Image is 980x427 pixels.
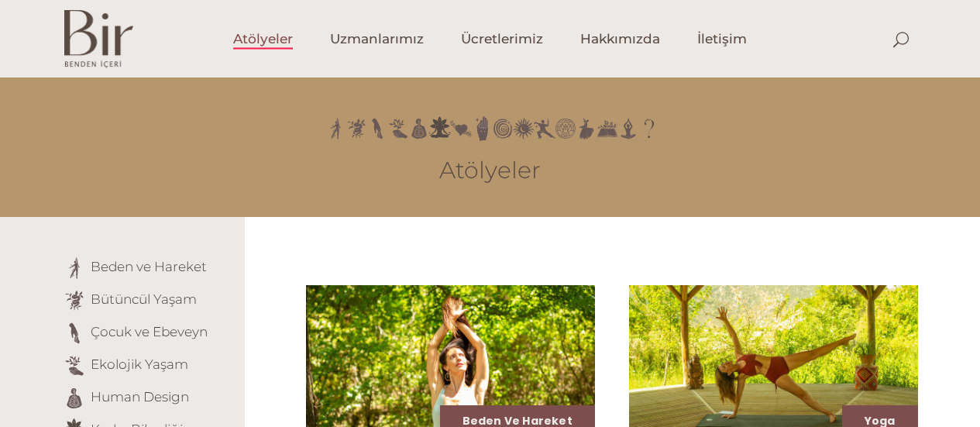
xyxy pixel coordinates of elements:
a: Bütüncül Yaşam [91,291,197,307]
span: Atölyeler [233,30,293,48]
a: Human Design [91,389,189,405]
a: Ekolojik Yaşam [91,356,188,372]
span: Hakkımızda [580,30,660,48]
a: Beden ve Hareket [91,259,207,274]
span: Ücretlerimiz [461,30,543,48]
a: Çocuk ve Ebeveyn [91,324,208,339]
span: Uzmanlarımız [330,30,424,48]
span: İletişim [697,30,747,48]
